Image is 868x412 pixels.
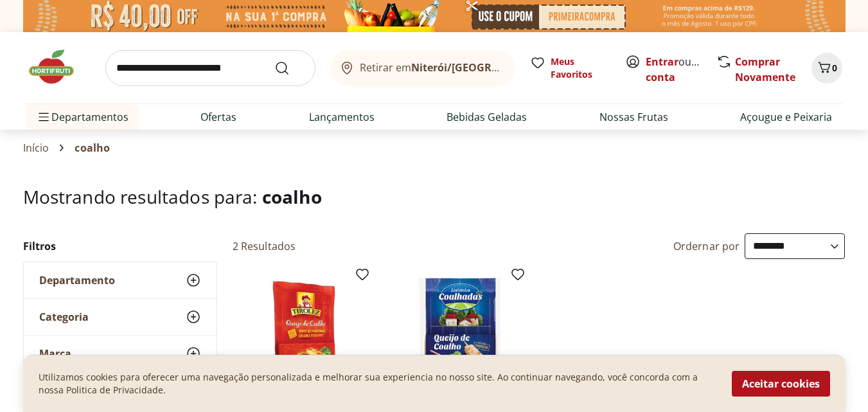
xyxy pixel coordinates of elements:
a: Bebidas Geladas [447,109,527,125]
button: Menu [36,102,51,132]
a: Ofertas [200,109,236,125]
a: Lançamentos [309,109,375,125]
span: Departamentos [36,102,128,132]
button: Retirar emNiterói/[GEOGRAPHIC_DATA] [331,50,515,86]
a: Meus Favoritos [530,55,610,81]
span: ou [646,54,703,85]
label: Ordernar por [673,239,740,253]
a: Açougue e Peixaria [740,109,832,125]
button: Categoria [24,299,217,335]
p: Utilizamos cookies para oferecer uma navegação personalizada e melhorar sua experiencia no nosso ... [39,371,716,397]
img: Queijo Coalho Coalhadas [398,272,520,394]
a: Início [23,142,49,154]
h2: 2 Resultados [233,239,296,253]
button: Aceitar cookies [732,371,830,397]
button: Submit Search [274,60,305,76]
span: Meus Favoritos [551,55,610,81]
img: Hortifruti [26,48,90,86]
span: Marca [39,347,71,360]
span: coalho [262,184,322,209]
span: Departamento [39,274,115,287]
button: Marca [24,336,217,372]
input: search [105,50,315,86]
span: Categoria [39,310,89,323]
a: Nossas Frutas [599,109,668,125]
button: Carrinho [811,53,842,84]
span: coalho [75,142,110,154]
img: Queijo Coalho Tirolez [243,272,365,394]
h2: Filtros [23,233,217,259]
h1: Mostrando resultados para: [23,186,846,207]
span: 0 [832,62,837,74]
a: Comprar Novamente [735,55,795,84]
span: Retirar em [360,62,502,73]
a: Entrar [646,55,678,69]
b: Niterói/[GEOGRAPHIC_DATA] [411,60,558,75]
button: Departamento [24,262,217,298]
a: Criar conta [646,55,716,84]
